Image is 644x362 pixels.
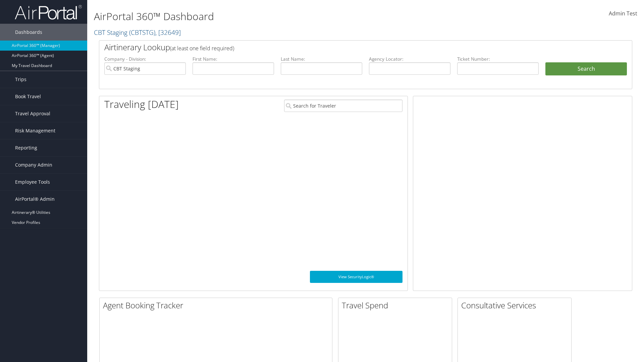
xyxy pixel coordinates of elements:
input: Search for Traveler [284,100,402,112]
h2: Airtinerary Lookup [104,42,583,53]
button: Search [545,62,627,76]
a: View SecurityLogic® [310,271,402,283]
h1: Traveling [DATE] [104,97,179,111]
img: airportal-logo.png [15,4,82,20]
h2: Consultative Services [461,300,571,311]
span: ( CBTSTG ) [129,28,155,37]
span: Dashboards [15,24,42,41]
label: First Name: [193,56,274,62]
h1: AirPortal 360™ Dashboard [94,9,456,23]
label: Last Name: [281,56,362,62]
a: Admin Test [609,3,637,24]
span: Trips [15,71,26,88]
h2: Travel Spend [342,300,452,311]
span: Travel Approval [15,105,50,122]
label: Ticket Number: [457,56,539,62]
span: , [ 32649 ] [155,28,181,37]
span: Company Admin [15,157,52,173]
span: AirPortal® Admin [15,191,55,207]
span: Reporting [15,139,37,156]
span: Book Travel [15,88,41,105]
h2: Agent Booking Tracker [103,300,332,311]
span: Admin Test [609,10,637,17]
a: CBT Staging [94,28,181,37]
label: Agency Locator: [369,56,450,62]
span: Risk Management [15,122,55,139]
span: Employee Tools [15,174,50,190]
label: Company - Division: [104,56,186,62]
span: (at least one field required) [170,45,234,52]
